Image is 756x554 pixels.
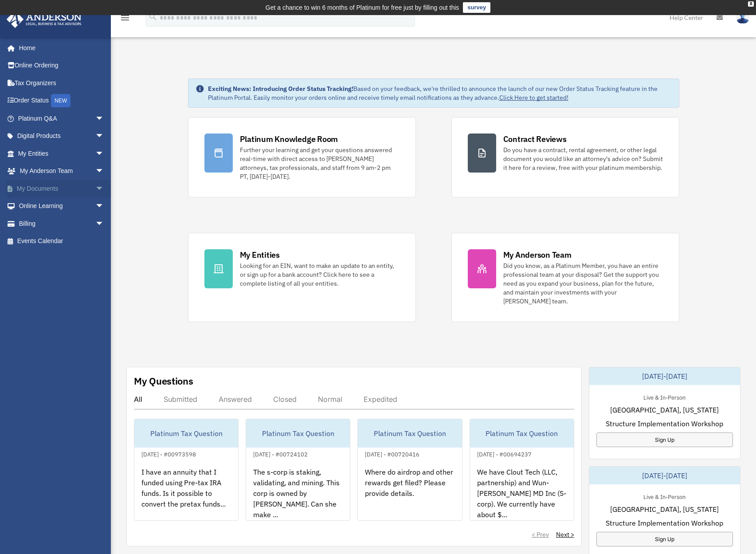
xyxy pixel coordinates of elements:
a: Online Learningarrow_drop_down [6,197,118,215]
span: arrow_drop_down [95,162,113,181]
div: My Entities [240,249,280,260]
span: [GEOGRAPHIC_DATA], [US_STATE] [610,405,719,415]
a: Home [6,39,113,57]
div: My Anderson Team [503,249,572,260]
a: My Entitiesarrow_drop_down [6,145,118,162]
span: Structure Implementation Workshop [606,518,723,528]
a: Online Ordering [6,57,118,75]
div: Answered [219,395,252,404]
div: I have an annuity that I funded using Pre-tax IRA funds. Is it possible to convert the pretax fun... [134,460,238,529]
div: Looking for an EIN, want to make an update to an entity, or sign up for a bank account? Click her... [240,261,400,288]
a: survey [463,2,490,13]
a: Platinum Tax Question[DATE] - #00973598I have an annuity that I funded using Pre-tax IRA funds. I... [134,419,239,521]
span: arrow_drop_down [95,197,113,216]
div: Platinum Tax Question [358,419,462,448]
a: Platinum Q&Aarrow_drop_down [6,110,118,127]
a: Tax Organizers [6,74,118,92]
div: Where do airdrop and other rewards get filed? Please provide details. [358,460,462,529]
i: search [148,12,158,22]
div: We have Clout Tech (LLC, partnership) and Wun-[PERSON_NAME] MD Inc (S-corp). We currently have ab... [470,460,574,529]
a: Platinum Tax Question[DATE] - #00724102The s-corp is staking, validating, and mining. This corp i... [246,419,350,521]
div: [DATE] - #00694237 [470,449,539,458]
div: Based on your feedback, we're thrilled to announce the launch of our new Order Status Tracking fe... [208,84,672,102]
div: Normal [318,395,342,404]
a: Platinum Tax Question[DATE] - #00694237We have Clout Tech (LLC, partnership) and Wun-[PERSON_NAME... [470,419,574,521]
div: Platinum Tax Question [246,419,350,448]
div: [DATE]-[DATE] [589,367,740,385]
a: Sign Up [596,432,733,447]
span: arrow_drop_down [95,127,113,145]
a: Digital Productsarrow_drop_down [6,127,118,145]
strong: Exciting News: Introducing Order Status Tracking! [208,85,353,93]
div: Live & In-Person [636,392,693,401]
div: Live & In-Person [636,491,693,501]
div: The s-corp is staking, validating, and mining. This corp is owned by [PERSON_NAME]. Can she make ... [246,460,350,529]
div: Get a chance to win 6 months of Platinum for free just by filling out this [266,2,459,13]
a: My Anderson Teamarrow_drop_down [6,162,118,180]
div: Did you know, as a Platinum Member, you have an entire professional team at your disposal? Get th... [503,261,663,306]
a: Events Calendar [6,232,118,250]
div: Closed [273,395,297,404]
img: Anderson Advisors Platinum Portal [4,11,84,28]
span: arrow_drop_down [95,110,113,128]
a: Platinum Tax Question[DATE] - #00720416Where do airdrop and other rewards get filed? Please provi... [357,419,462,521]
div: Platinum Tax Question [134,419,238,448]
span: arrow_drop_down [95,215,113,233]
a: Click Here to get started! [499,94,568,102]
img: User Pic [736,11,749,24]
div: Contract Reviews [503,134,567,145]
div: NEW [51,94,71,107]
a: My Documentsarrow_drop_down [6,180,118,197]
a: Next > [556,530,574,539]
a: My Anderson Team Did you know, as a Platinum Member, you have an entire professional team at your... [451,233,679,322]
span: arrow_drop_down [95,180,113,198]
div: [DATE]-[DATE] [589,467,740,484]
span: Structure Implementation Workshop [606,418,723,429]
a: Sign Up [596,532,733,546]
span: [GEOGRAPHIC_DATA], [US_STATE] [610,504,719,515]
div: All [134,395,142,404]
div: close [748,1,754,7]
div: Expedited [364,395,397,404]
div: Further your learning and get your questions answered real-time with direct access to [PERSON_NAM... [240,145,400,181]
div: Submitted [164,395,197,404]
div: Do you have a contract, rental agreement, or other legal document you would like an attorney's ad... [503,145,663,172]
a: My Entities Looking for an EIN, want to make an update to an entity, or sign up for a bank accoun... [188,233,416,322]
div: [DATE] - #00720416 [358,449,427,458]
i: menu [120,12,130,23]
a: Contract Reviews Do you have a contract, rental agreement, or other legal document you would like... [451,117,679,197]
a: Order StatusNEW [6,92,118,110]
a: menu [120,16,130,23]
div: [DATE] - #00724102 [246,449,315,458]
div: Platinum Knowledge Room [240,134,338,145]
a: Billingarrow_drop_down [6,215,118,232]
div: Platinum Tax Question [470,419,574,448]
a: Platinum Knowledge Room Further your learning and get your questions answered real-time with dire... [188,117,416,197]
div: [DATE] - #00973598 [134,449,203,458]
div: My Questions [134,374,193,388]
span: arrow_drop_down [95,145,113,163]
